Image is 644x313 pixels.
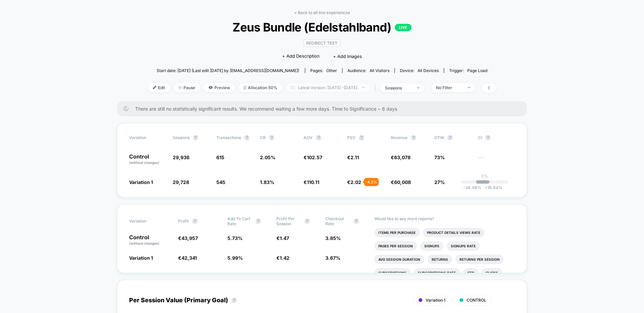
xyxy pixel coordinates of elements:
div: sessions [385,85,412,90]
span: 545 [216,179,225,185]
span: + Add Description [282,53,320,60]
span: There are still no statistically significant results. We recommend waiting a few more days . Time... [135,106,514,112]
li: Avg Session Duration [374,255,424,264]
span: 29,936 [173,154,190,160]
span: | [373,83,380,93]
span: 27% [434,179,445,185]
span: 2.05 % [260,154,275,160]
button: ? [316,135,321,140]
span: 1.47 [280,235,289,241]
button: ? [256,218,261,224]
button: ? [193,135,198,140]
span: 3.67 % [325,255,340,261]
span: Variation 1 [426,298,445,303]
button: ? [305,218,310,224]
span: 102.57 [307,154,322,160]
span: Add To Cart Rate [227,216,252,226]
span: PSV [347,135,356,140]
div: No Filter [436,85,463,90]
span: € [178,235,198,241]
span: 42,341 [181,255,197,261]
span: CONTROL [467,298,486,303]
li: Product Details Views Rate [423,228,484,237]
span: 5.99 % [227,255,243,261]
p: | [484,179,485,184]
span: -36.48 % [463,185,481,190]
span: Preview [204,83,235,92]
p: Control [129,235,171,246]
button: ? [411,135,416,140]
img: end [178,86,182,89]
p: 0% [481,174,488,179]
span: Zeus Bundle (Edelstahlband) [165,20,479,34]
span: 2.02 [351,179,361,185]
span: € [304,154,322,160]
span: € [178,255,197,261]
span: Profit [178,218,189,224]
span: Revenue [391,135,408,140]
span: Variation [129,216,166,226]
span: Start date: [DATE] (Last edit [DATE] by [EMAIL_ADDRESS][DOMAIN_NAME]) [157,68,299,73]
p: Would like to see more reports? [374,216,515,221]
button: ? [447,135,453,140]
img: rebalance [244,86,246,89]
a: < Back to all live experiences [294,10,350,15]
img: end [468,87,470,88]
span: 5.73 % [227,235,243,241]
span: Page Load [467,68,487,73]
button: ? [354,218,359,224]
span: € [347,179,361,185]
span: 1.42 [280,255,289,261]
span: 43,957 [181,235,198,241]
span: CR [260,135,266,140]
div: Trigger: [449,68,487,73]
img: end [417,87,419,88]
button: ? [485,135,491,140]
span: 110.11 [307,179,319,185]
span: 18.84 % [481,185,502,190]
li: Signups Rate [447,241,480,251]
span: 2.11 [351,154,359,160]
span: 73% [434,154,445,160]
span: Checkout Rate [325,216,350,226]
button: ? [269,135,274,140]
span: Allocation: 50% [238,83,282,92]
span: 1.83 % [260,179,274,185]
span: Sessions [173,135,190,140]
li: Pages Per Session [374,241,417,251]
div: Pages: [310,68,337,73]
span: (without changes) [129,241,159,245]
span: € [347,154,359,160]
img: end [362,87,365,88]
span: Variation 1 [129,179,153,185]
button: ? [231,298,237,303]
li: Ctr [463,268,478,277]
span: (without changes) [129,161,159,165]
span: € [391,179,411,185]
span: 615 [216,154,224,160]
span: + [485,185,487,190]
li: Subscriptions [374,268,411,277]
li: Clicks [482,268,502,277]
span: AOV [304,135,313,140]
span: 63,078 [394,154,411,160]
span: Transactions [216,135,241,140]
span: CI [478,135,515,140]
span: Redirect Test [303,39,340,47]
button: ? [192,218,198,224]
span: Variation 1 [129,255,153,261]
span: + Add Images [333,54,362,59]
span: Device: [394,68,444,73]
li: Subscriptions Rate [414,268,460,277]
span: 3.85 % [325,235,341,241]
button: ? [359,135,364,140]
span: € [276,255,289,261]
span: All Visitors [370,68,389,73]
span: Variation [129,135,166,140]
span: Latest Version: [DATE] - [DATE] [286,83,370,92]
p: LIVE [395,24,412,31]
li: Returns Per Session [455,255,504,264]
p: Control [129,154,166,165]
div: - 4.2 % [364,178,379,186]
li: Items Per Purchase [374,228,420,237]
